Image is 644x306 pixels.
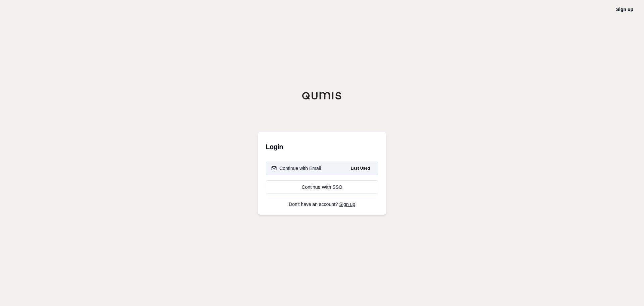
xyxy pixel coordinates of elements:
[302,92,342,100] img: Qumis
[271,165,321,172] div: Continue with Email
[266,180,378,194] a: Continue With SSO
[266,162,378,175] button: Continue with EmailLast Used
[266,202,378,207] p: Don't have an account?
[616,7,633,12] a: Sign up
[271,184,373,190] div: Continue With SSO
[339,202,355,207] a: Sign up
[266,140,378,154] h3: Login
[348,164,373,172] span: Last Used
